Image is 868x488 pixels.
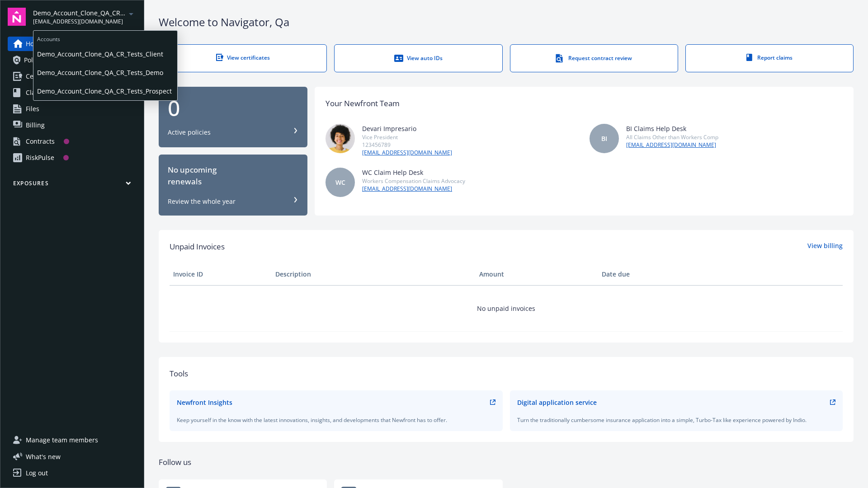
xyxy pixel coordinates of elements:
[26,433,98,447] span: Manage team members
[272,263,476,285] th: Description
[159,155,307,216] button: No upcomingrenewalsReview the whole year
[170,285,843,331] td: No unpaid invoices
[26,118,45,132] span: Billing
[8,179,137,191] button: Exposures
[26,134,55,149] div: Contracts
[325,98,400,109] div: Your Newfront Team
[510,44,678,72] a: Request contract review
[362,141,452,149] div: 123456789
[353,54,484,63] div: View auto IDs
[26,69,60,84] span: Certificates
[8,118,137,132] a: Billing
[26,452,61,461] span: What ' s new
[335,178,345,187] span: WC
[8,134,137,149] a: Contracts
[325,124,355,153] img: photo
[685,44,854,72] a: Report claims
[626,124,718,133] div: BI Claims Help Desk
[170,263,272,285] th: Invoice ID
[601,134,607,143] span: BI
[170,241,225,253] span: Unpaid Invoices
[159,14,854,30] div: Welcome to Navigator , Qa
[33,18,126,26] span: [EMAIL_ADDRESS][DOMAIN_NAME]
[704,54,835,61] div: Report claims
[8,37,137,51] a: Home
[807,241,843,253] a: View billing
[626,141,718,149] a: [EMAIL_ADDRESS][DOMAIN_NAME]
[362,149,452,157] a: [EMAIL_ADDRESS][DOMAIN_NAME]
[8,85,137,100] a: Claims
[168,97,298,119] div: 0
[8,102,137,116] a: Files
[33,8,137,26] button: Demo_Account_Clone_QA_CR_Tests_Prospect[EMAIL_ADDRESS][DOMAIN_NAME]arrowDropDown
[8,452,75,461] button: What's new
[126,8,137,19] a: arrowDropDown
[168,128,211,137] div: Active policies
[362,177,465,185] div: Workers Compensation Claims Advocacy
[168,197,236,206] div: Review the whole year
[362,133,452,141] div: Vice President
[476,263,598,285] th: Amount
[8,69,137,84] a: Certificates
[170,368,843,380] div: Tools
[26,37,43,51] span: Home
[177,416,495,424] div: Keep yourself in the know with the latest innovations, insights, and developments that Newfront h...
[362,168,465,177] div: WC Claim Help Desk
[517,398,597,407] div: Digital application service
[24,53,47,67] span: Policies
[177,54,308,61] div: View certificates
[8,433,137,447] a: Manage team members
[26,466,48,480] div: Log out
[37,45,174,63] span: Demo_Account_Clone_QA_CR_Tests_Client
[26,150,54,165] div: RiskPulse
[8,150,137,165] a: RiskPulse
[26,102,39,116] span: Files
[159,87,307,148] button: 0Active policies
[37,82,174,100] span: Demo_Account_Clone_QA_CR_Tests_Prospect
[334,44,502,72] a: View auto IDs
[177,398,232,407] div: Newfront Insights
[362,124,452,133] div: Devari Impresario
[8,53,137,67] a: Policies
[26,85,46,100] span: Claims
[8,8,26,26] img: navigator-logo.svg
[598,263,700,285] th: Date due
[33,31,177,45] span: Accounts
[517,416,836,424] div: Turn the traditionally cumbersome insurance application into a simple, Turbo-Tax like experience ...
[37,63,174,82] span: Demo_Account_Clone_QA_CR_Tests_Demo
[159,44,327,72] a: View certificates
[159,456,854,468] div: Follow us
[626,133,718,141] div: All Claims Other than Workers Comp
[33,8,126,18] span: Demo_Account_Clone_QA_CR_Tests_Prospect
[168,164,298,188] div: No upcoming renewals
[362,185,465,193] a: [EMAIL_ADDRESS][DOMAIN_NAME]
[528,54,660,63] div: Request contract review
